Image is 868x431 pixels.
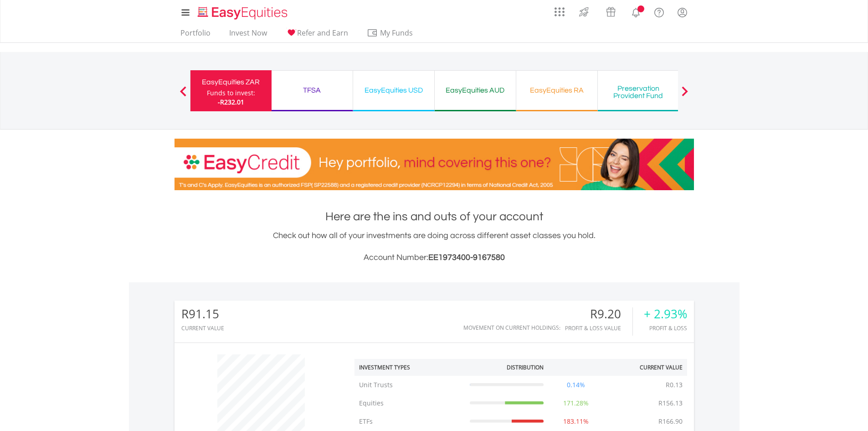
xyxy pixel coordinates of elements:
[661,376,687,394] td: R0.13
[549,2,570,17] a: AppsGrid
[226,28,271,42] a: Invest Now
[647,2,671,21] a: FAQ's and Support
[175,251,694,264] h3: Account Number:
[297,28,348,38] span: Refer and Earn
[354,394,465,412] td: Equities
[548,376,604,394] td: 0.14%
[196,5,291,21] img: EasyEquities_Logo.png
[175,139,694,190] img: EasyCredit Promotion Banner
[548,412,604,431] td: 183.11%
[181,307,224,321] div: R91.15
[507,363,544,371] div: Distribution
[548,394,604,412] td: 171.28%
[576,5,591,19] img: thrive-v2.svg
[177,28,214,42] a: Portfolio
[194,2,291,21] a: Home page
[277,84,347,97] div: TFSA
[196,76,266,88] div: EasyEquities ZAR
[603,85,673,99] div: Preservation Provident Fund
[463,325,560,331] div: Movement on Current Holdings:
[604,359,687,376] th: Current Value
[654,394,687,412] td: R156.13
[440,84,510,97] div: EasyEquities AUD
[654,412,687,431] td: R166.90
[175,208,694,225] h1: Here are the ins and outs of your account
[565,325,632,331] div: Profit & Loss Value
[671,2,694,22] a: My Profile
[555,7,565,17] img: grid-menu-icon.svg
[597,2,624,19] a: Vouchers
[207,88,255,98] div: Funds to invest:
[428,253,505,262] span: EE1973400-9167580
[174,91,192,100] button: Previous
[354,412,465,431] td: ETFs
[354,376,465,394] td: Unit Trusts
[181,325,224,331] div: CURRENT VALUE
[676,91,694,100] button: Next
[644,325,687,331] div: Profit & Loss
[624,2,647,21] a: Notifications
[522,84,592,97] div: EasyEquities RA
[218,98,244,106] span: -R232.01
[603,5,618,19] img: vouchers-v2.svg
[565,307,632,321] div: R9.20
[644,307,687,321] div: + 2.93%
[367,27,426,39] span: My Funds
[354,359,465,376] th: Investment Types
[282,28,352,42] a: Refer and Earn
[359,84,429,97] div: EasyEquities USD
[175,229,694,264] div: Check out how all of your investments are doing across different asset classes you hold.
